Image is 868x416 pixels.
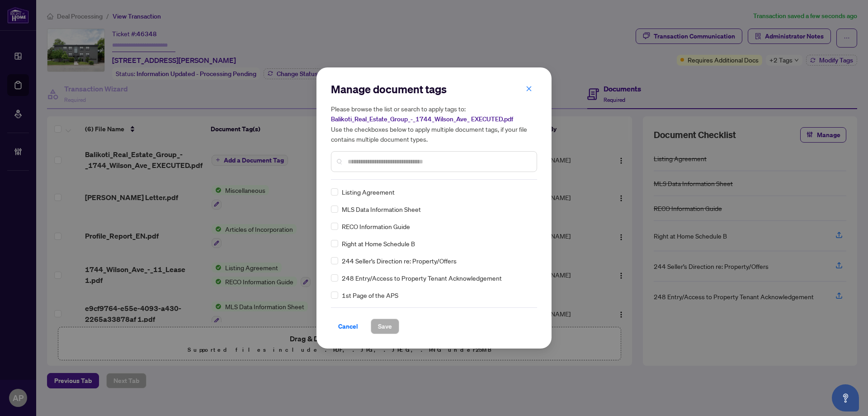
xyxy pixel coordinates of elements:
[342,204,421,214] span: MLS Data Information Sheet
[331,104,537,144] h5: Please browse the list or search to apply tags to: Use the checkboxes below to apply multiple doc...
[342,273,502,283] span: 248 Entry/Access to Property Tenant Acknowledgement
[342,187,395,197] span: Listing Agreement
[526,86,532,92] span: close
[832,384,859,411] button: Open asap
[342,239,415,249] span: Right at Home Schedule B
[342,290,398,300] span: 1st Page of the APS
[338,319,358,334] span: Cancel
[342,221,410,231] span: RECO Information Guide
[342,256,457,266] span: 244 Seller’s Direction re: Property/Offers
[331,115,513,123] span: Balikoti_Real_Estate_Group_-_1744_Wilson_Ave_ EXECUTED.pdf
[331,319,365,334] button: Cancel
[371,319,399,334] button: Save
[331,82,537,96] h2: Manage document tags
